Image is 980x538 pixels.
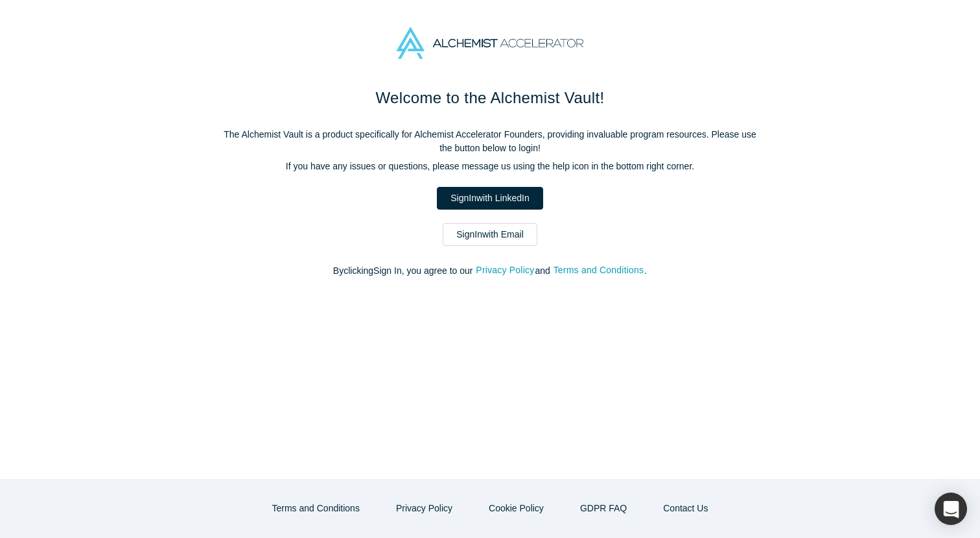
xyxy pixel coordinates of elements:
[397,27,583,59] img: Alchemist Accelerator Logo
[437,187,542,210] a: SignInwith LinkedIn
[218,264,762,278] p: By clicking Sign In , you agree to our and .
[649,497,721,520] button: Contact Us
[475,497,557,520] button: Cookie Policy
[553,263,645,278] button: Terms and Conditions
[218,86,762,110] h1: Welcome to the Alchemist Vault!
[382,497,466,520] button: Privacy Policy
[475,263,535,278] button: Privacy Policy
[566,497,640,520] a: GDPR FAQ
[443,223,537,246] a: SignInwith Email
[218,128,762,155] p: The Alchemist Vault is a product specifically for Alchemist Accelerator Founders, providing inval...
[218,160,762,173] p: If you have any issues or questions, please message us using the help icon in the bottom right co...
[259,497,373,520] button: Terms and Conditions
